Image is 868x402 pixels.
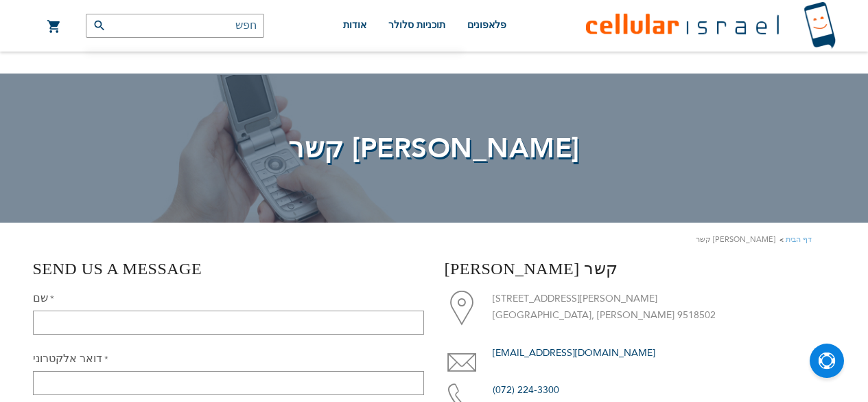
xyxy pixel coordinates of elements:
a: (072) 224-3300 [493,383,559,397]
label: דואר אלקטרוני [33,351,108,367]
img: לוגו סלולר ישראל [586,1,836,50]
input: חפש [86,14,264,38]
span: תוכניות סלולר [388,20,445,30]
strong: [PERSON_NAME] קשר [696,233,775,246]
a: דף הבית [786,234,812,245]
input: דואר אלקטרוני [33,371,424,395]
li: [STREET_ADDRESS][PERSON_NAME] [GEOGRAPHIC_DATA], [PERSON_NAME] 9518502 [445,291,836,324]
span: [PERSON_NAME] קשר [288,130,580,168]
a: [EMAIL_ADDRESS][DOMAIN_NAME] [493,346,655,359]
span: פלאפונים [467,20,506,30]
h3: [PERSON_NAME] קשר [445,257,836,280]
label: שם [33,291,54,306]
input: שם [33,311,424,335]
span: אודות [343,20,366,30]
h3: Send us a message [33,257,424,280]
